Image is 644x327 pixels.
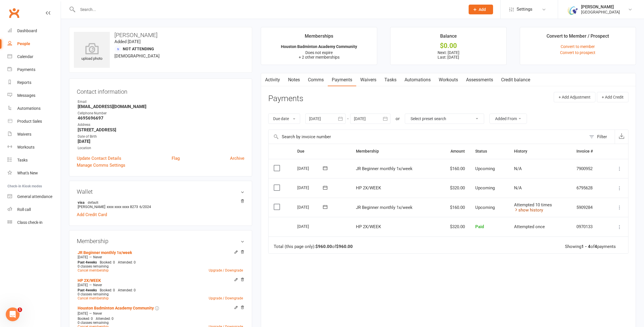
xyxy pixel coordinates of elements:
[100,288,115,292] span: Booked: 0
[514,185,522,191] span: N/A
[475,205,495,210] span: Upcoming
[139,205,151,209] span: 6/2024
[561,44,595,49] a: Convert to member
[581,9,620,15] div: [GEOGRAPHIC_DATA]
[299,55,340,59] span: + 2 other memberships
[489,114,527,124] button: Added From
[281,44,357,49] strong: Houston Badminton Academy Community
[297,203,324,211] div: [DATE]
[123,47,154,51] span: Not Attending
[78,122,244,128] div: Address
[571,159,606,178] td: 7900952
[597,133,607,140] div: Filter
[77,188,244,195] h3: Wallet
[230,155,244,162] a: Archive
[17,106,41,111] div: Automations
[292,144,351,159] th: Due
[76,311,244,316] div: —
[78,99,244,105] div: Email
[356,224,381,229] span: HP 2X/WEEK
[107,205,138,209] span: xxxx xxxx xxxx 8273
[269,130,586,144] input: Search by invoice number
[78,296,109,300] a: Cancel membership
[304,73,328,86] a: Comms
[7,89,61,102] a: Messages
[437,198,470,217] td: $160.00
[17,132,31,136] div: Waivers
[78,255,88,259] span: [DATE]
[356,205,413,210] span: JR Beginner monthly 1x/week
[78,264,109,268] span: 0 classes remaining
[479,7,486,12] span: Add
[77,238,244,244] h3: Membership
[7,37,61,50] a: People
[435,73,462,86] a: Workouts
[351,144,437,159] th: Membership
[76,255,244,259] div: —
[17,119,42,124] div: Product Sales
[396,50,501,59] p: Next: [DATE] Last: [DATE]
[17,28,37,33] div: Dashboard
[78,250,132,255] a: JR Beginner monthly 1x/week
[100,260,115,264] span: Booked: 0
[581,244,591,249] strong: 1 - 4
[400,73,435,86] a: Automations
[17,41,30,46] div: People
[581,4,620,9] div: [PERSON_NAME]
[284,73,304,86] a: Notes
[114,53,160,59] span: [DEMOGRAPHIC_DATA]
[17,194,52,199] div: General attendance
[7,141,61,154] a: Workouts
[114,39,141,44] time: Added [DATE]
[76,288,98,292] div: weeks
[7,167,61,180] a: What's New
[77,86,244,95] h3: Contact information
[509,144,571,159] th: History
[17,54,33,59] div: Calendar
[78,311,88,316] span: [DATE]
[571,144,606,159] th: Invoice #
[261,73,284,86] a: Activity
[517,3,532,16] span: Settings
[297,183,324,192] div: [DATE]
[305,32,333,43] div: Memberships
[7,102,61,115] a: Automations
[462,73,497,86] a: Assessments
[440,32,457,43] div: Balance
[7,76,61,89] a: Reports
[356,73,380,86] a: Waivers
[586,130,615,144] button: Filter
[7,154,61,167] a: Tasks
[396,43,501,49] div: $0.00
[514,166,522,171] span: N/A
[571,217,606,236] td: 0970133
[18,307,22,312] span: 1
[74,43,110,62] div: upload photo
[76,260,98,264] div: weeks
[7,6,21,20] a: Clubworx
[470,144,509,159] th: Status
[497,73,534,86] a: Credit balance
[17,220,43,225] div: Class check-in
[93,311,102,316] span: Never
[595,244,597,249] strong: 4
[567,4,578,15] img: thumb_image1667311610.png
[554,92,595,102] button: + Add Adjustment
[78,139,244,144] strong: [DATE]
[209,296,243,300] a: Upgrade / Downgrade
[6,307,20,321] iframe: Intercom live chat
[268,94,303,103] h3: Payments
[76,5,461,14] input: Search...
[78,321,109,325] span: 0 classes remaining
[7,24,61,37] a: Dashboard
[77,162,125,169] a: Manage Comms Settings
[305,50,333,55] span: Does not expire
[274,244,353,249] div: Total (this page only): of
[469,5,493,14] button: Add
[7,203,61,216] a: Roll call
[78,145,244,151] div: Location
[437,217,470,236] td: $320.00
[514,202,552,207] span: Attempted 10 times
[76,283,244,287] div: —
[93,255,102,259] span: Never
